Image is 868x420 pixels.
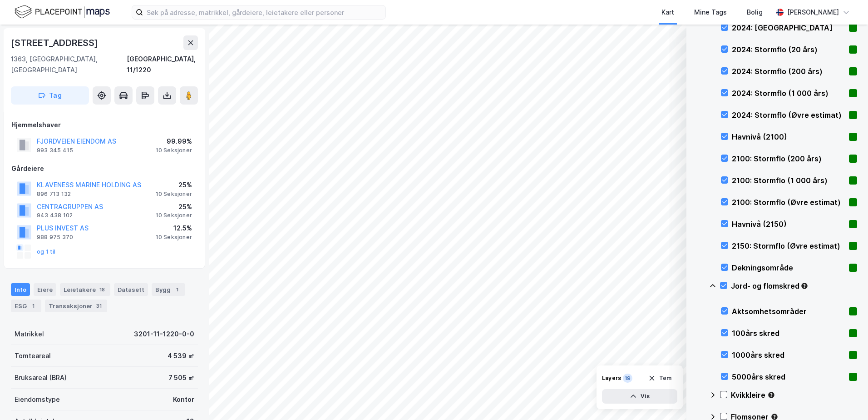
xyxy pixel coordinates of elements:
[732,350,845,360] div: 1000års skred
[156,223,192,234] div: 12.5%
[37,147,73,154] div: 993 345 415
[143,5,385,19] input: Søk på adresse, matrikkel, gårdeiere, leietakere eller personer
[767,391,775,399] div: Tooltip anchor
[787,7,839,18] div: [PERSON_NAME]
[156,190,192,198] div: 10 Seksjoner
[731,280,857,291] div: Jord- og flomskred
[732,88,845,99] div: 2024: Stormflo (1 000 års)
[134,329,194,340] div: 3201-11-1220-0-0
[732,371,845,382] div: 5000års skred
[694,7,727,18] div: Mine Tags
[823,376,868,420] iframe: Chat Widget
[156,180,192,190] div: 25%
[168,372,194,383] div: 7 505 ㎡
[732,328,845,339] div: 100års skred
[732,66,845,77] div: 2024: Stormflo (200 års)
[94,301,104,310] div: 31
[732,110,845,120] div: 2024: Stormflo (Øvre estimat)
[11,86,89,105] button: Tag
[602,375,621,382] div: Layers
[114,283,148,296] div: Datasett
[15,329,44,340] div: Matrikkel
[37,190,71,198] div: 896 713 132
[37,212,73,219] div: 943 438 102
[732,306,845,317] div: Aktsomhetsområder
[732,197,845,208] div: 2100: Stormflo (Øvre estimat)
[173,285,182,294] div: 1
[15,394,60,405] div: Eiendomstype
[60,283,110,296] div: Leietakere
[11,300,41,312] div: ESG
[11,283,30,296] div: Info
[823,376,868,420] div: Kontrollprogram for chat
[731,390,857,400] div: Kvikkleire
[747,7,763,18] div: Bolig
[11,163,197,174] div: Gårdeiere
[15,4,110,20] img: logo.f888ab2527a4732fd821a326f86c7f29.svg
[156,201,192,212] div: 25%
[732,262,845,273] div: Dekningsområde
[732,240,845,251] div: 2150: Stormflo (Øvre estimat)
[168,350,194,361] div: 4 539 ㎡
[127,54,198,75] div: [GEOGRAPHIC_DATA], 11/1220
[623,374,632,383] div: 19
[15,372,67,383] div: Bruksareal (BRA)
[732,153,845,164] div: 2100: Stormflo (200 års)
[156,136,192,147] div: 99.99%
[732,22,845,33] div: 2024: [GEOGRAPHIC_DATA]
[45,300,107,312] div: Transaksjoner
[11,120,197,130] div: Hjemmelshaver
[732,131,845,142] div: Havnivå (2100)
[37,234,73,241] div: 988 975 370
[156,212,192,219] div: 10 Seksjoner
[602,389,677,404] button: Vis
[156,234,192,241] div: 10 Seksjoner
[732,219,845,230] div: Havnivå (2150)
[156,147,192,154] div: 10 Seksjoner
[152,283,185,296] div: Bygg
[34,283,56,296] div: Eiere
[11,35,100,50] div: [STREET_ADDRESS]
[173,394,194,405] div: Kontor
[642,371,677,385] button: Tøm
[800,282,809,290] div: Tooltip anchor
[732,44,845,55] div: 2024: Stormflo (20 års)
[98,285,107,294] div: 18
[29,301,38,310] div: 1
[661,7,674,18] div: Kart
[732,175,845,186] div: 2100: Stormflo (1 000 års)
[15,350,51,361] div: Tomteareal
[11,54,127,75] div: 1363, [GEOGRAPHIC_DATA], [GEOGRAPHIC_DATA]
